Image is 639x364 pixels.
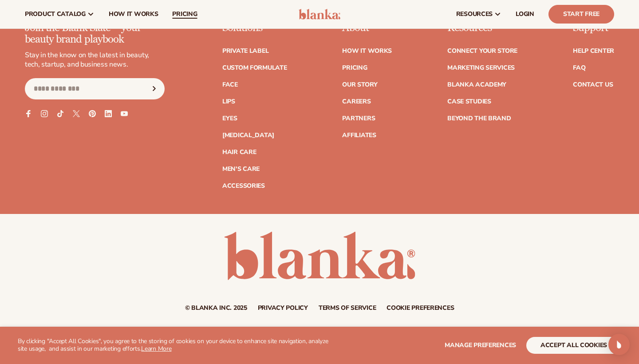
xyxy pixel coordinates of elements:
span: pricing [172,11,197,18]
a: Contact Us [573,82,613,88]
a: Marketing services [447,65,515,71]
a: Men's Care [222,166,260,172]
button: Subscribe [145,78,164,99]
p: Stay in the know on the latest in beauty, tech, startup, and business news. [25,51,165,69]
a: Lips [222,99,235,105]
a: Cookie preferences [387,305,454,311]
div: Open Intercom Messenger [608,334,630,355]
img: logo [299,9,341,20]
a: Eyes [222,115,237,122]
a: Start Free [548,5,614,24]
a: Beyond the brand [447,115,511,122]
a: Accessories [222,183,265,189]
a: Careers [342,99,371,105]
span: LOGIN [516,11,534,18]
button: Manage preferences [445,337,516,354]
p: Support [573,22,614,34]
a: Terms of service [319,305,376,311]
span: resources [456,11,493,18]
a: Learn More [141,344,171,353]
a: [MEDICAL_DATA] [222,132,274,138]
p: By clicking "Accept All Cookies", you agree to the storing of cookies on your device to enhance s... [18,338,334,353]
p: Join the Blank Slate – your beauty brand playbook [25,22,165,46]
a: Connect your store [447,48,517,54]
p: Resources [447,22,517,34]
a: Affiliates [342,132,376,138]
a: Face [222,82,238,88]
a: Blanka Academy [447,82,506,88]
button: accept all cookies [526,337,621,354]
a: Partners [342,115,375,122]
span: How It Works [109,11,158,18]
a: Case Studies [447,99,491,105]
a: FAQ [573,65,585,71]
a: Private label [222,48,268,54]
span: Manage preferences [445,341,516,349]
span: product catalog [25,11,86,18]
a: Custom formulate [222,65,287,71]
a: Help Center [573,48,614,54]
small: © Blanka Inc. 2025 [185,304,247,312]
a: How It Works [342,48,392,54]
p: About [342,22,392,34]
a: Our Story [342,82,377,88]
a: Hair Care [222,149,256,155]
p: Solutions [222,22,287,34]
a: Pricing [342,65,367,71]
a: Privacy policy [258,305,308,311]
